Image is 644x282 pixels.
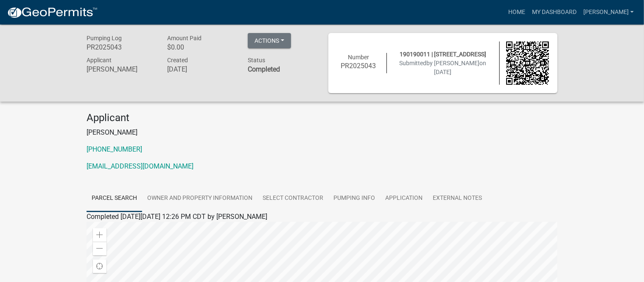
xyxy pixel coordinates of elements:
[87,43,154,51] h6: PR2025043
[87,185,142,212] a: Parcel search
[337,62,380,70] h6: PR2025043
[529,4,580,20] a: My Dashboard
[87,35,122,41] span: Pumping Log
[400,60,487,75] span: Submitted on [DATE]
[506,41,549,85] img: QR code
[167,43,235,51] h6: $0.00
[248,33,291,48] button: Actions
[580,4,637,20] a: [PERSON_NAME]
[142,185,258,212] a: Owner and Property Information
[93,228,106,242] div: Zoom in
[328,185,380,212] a: Pumping Info
[167,35,202,41] span: Amount Paid
[87,127,557,138] p: [PERSON_NAME]
[258,185,328,212] a: Select contractor
[87,162,193,170] a: [EMAIL_ADDRESS][DOMAIN_NAME]
[428,185,487,212] a: External Notes
[167,65,235,73] h6: [DATE]
[87,65,154,73] h6: [PERSON_NAME]
[427,60,480,66] span: by [PERSON_NAME]
[248,57,265,64] span: Status
[380,185,428,212] a: Application
[505,4,529,20] a: Home
[93,260,106,273] div: Find my location
[93,242,106,255] div: Zoom out
[400,51,486,58] span: 190190011 | [STREET_ADDRESS]
[87,213,267,221] span: Completed [DATE][DATE] 12:26 PM CDT by [PERSON_NAME]
[348,54,369,61] span: Number
[87,57,112,64] span: Applicant
[167,57,188,64] span: Created
[248,65,280,73] strong: Completed
[87,145,142,153] a: [PHONE_NUMBER]
[87,112,557,124] h4: Applicant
